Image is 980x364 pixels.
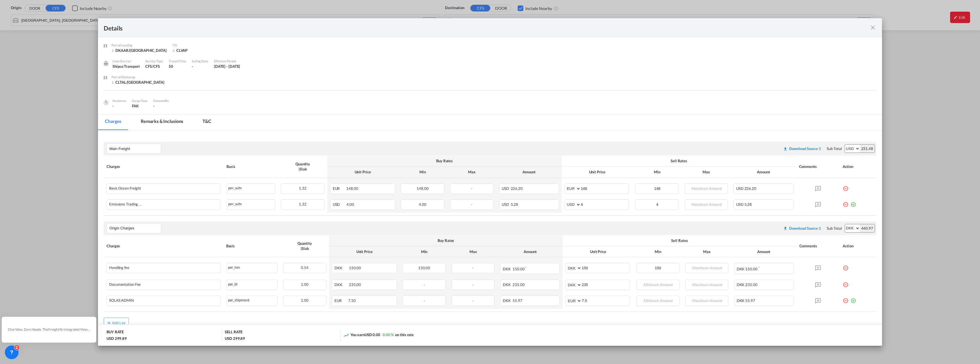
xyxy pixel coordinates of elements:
[109,298,134,303] div: SOLAS ADMIN
[843,296,848,301] md-icon: icon-minus-circle-outline red-400-fg pt-7
[400,246,449,257] th: Min
[780,143,824,154] button: Download original source rate sheet
[737,282,745,287] span: DKK
[383,332,394,337] span: 0.00 %
[582,263,630,272] input: 150
[103,99,109,106] img: cargo.png
[145,64,160,69] span: CFS/CFS
[744,186,756,191] span: 226.20
[107,164,221,169] div: Charges
[565,238,793,243] div: Sell Rates
[109,266,129,270] div: Handling fee
[109,186,141,190] div: Basic Ocean Freight
[111,43,167,48] div: Port of Loading
[113,98,126,103] div: Incoterms
[226,263,277,270] div: per_ton
[511,202,518,207] span: 5.28
[471,186,472,191] span: -
[737,298,745,303] span: DKK
[502,186,510,191] span: USD
[111,48,167,53] div: DKAAR/Aarhus
[745,282,757,287] span: 235.00
[636,200,678,208] input: Minimum Amount
[780,226,824,231] div: Download original source rate sheet
[582,280,630,289] input: 235
[471,202,472,207] span: -
[637,280,679,289] input: Minimum Amount
[682,166,731,178] th: Max
[132,103,148,108] div: FAK
[225,336,245,341] div: USD 299.89
[424,298,425,303] span: -
[196,114,218,130] md-tab-item: T&C
[214,59,240,64] div: Effective Period
[225,329,242,336] div: SELL RATE
[333,202,346,207] span: USD
[343,332,349,338] md-icon: icon-trending-up
[843,200,848,205] md-icon: icon-minus-circle-outline red-400-fg pt-7
[744,202,752,207] span: 5.28
[783,226,788,231] md-icon: icon-download
[472,282,474,287] span: -
[226,296,277,303] div: per_shipment
[192,59,208,64] div: Sailing Date
[329,246,400,257] th: Unit Price
[513,298,522,303] span: 55.97
[850,296,856,301] md-icon: icon-plus-circle-outline green-400-fg
[502,202,510,207] span: USD
[869,24,876,31] md-icon: icon-close fg-AAA8AD m-0 cursor
[301,265,309,270] span: 0.54
[637,263,679,272] input: Minimum Amount
[145,59,163,64] div: Service Type
[789,226,821,231] div: Download Source 1
[472,298,474,303] span: -
[525,266,526,270] sup: Minimum amount
[582,296,630,305] input: 7.5
[686,263,728,272] input: Maximum Amount
[731,246,797,257] th: Amount
[416,186,428,191] span: 148.00
[783,226,821,231] div: Download original source rate sheet
[797,235,840,257] th: Comments
[346,186,358,191] span: 148.00
[283,241,326,251] div: Quantity | Slab
[227,184,275,191] div: per_w/m
[685,184,728,192] input: Maximum Amount
[513,267,524,271] span: 150.00
[686,296,728,305] input: Maximum Amount
[503,298,512,303] span: DKK
[783,147,788,151] md-icon: icon-download
[503,282,512,287] span: DKK
[334,298,347,303] span: EUR
[299,186,307,190] span: 1.32
[333,186,346,191] span: EUR
[758,266,759,270] sup: Minimum amount
[349,266,361,270] span: 150.00
[789,146,821,151] div: Download Source 1
[113,103,126,108] div: -
[106,320,112,326] md-icon: icon-plus md-link-fg s20
[745,298,755,303] span: 55.97
[745,267,757,271] span: 150.00
[109,224,161,233] input: Leg Name
[447,166,496,178] th: Max
[134,114,190,130] md-tab-item: Remarks & Inclusions
[98,18,882,346] md-dialog: Port of Loading ...
[731,166,796,178] th: Amount
[299,202,307,206] span: 1.32
[112,321,126,324] div: Add Leg
[827,226,842,231] div: Sub Total
[332,238,560,243] div: Buy Rates
[301,298,309,303] span: 1.00
[563,246,633,257] th: Unit Price
[843,280,848,285] md-icon: icon-minus-circle-outline red-400-fg pt-7
[736,186,744,191] span: USD
[424,282,425,287] span: -
[496,166,562,178] th: Amount
[111,80,164,85] div: CLTAL/Talcahuano
[330,158,559,163] div: Buy Rates
[327,166,398,178] th: Unit Price
[281,161,324,172] div: Quantity | Slab
[562,166,633,178] th: Unit Price
[109,282,141,287] div: Documentation Fee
